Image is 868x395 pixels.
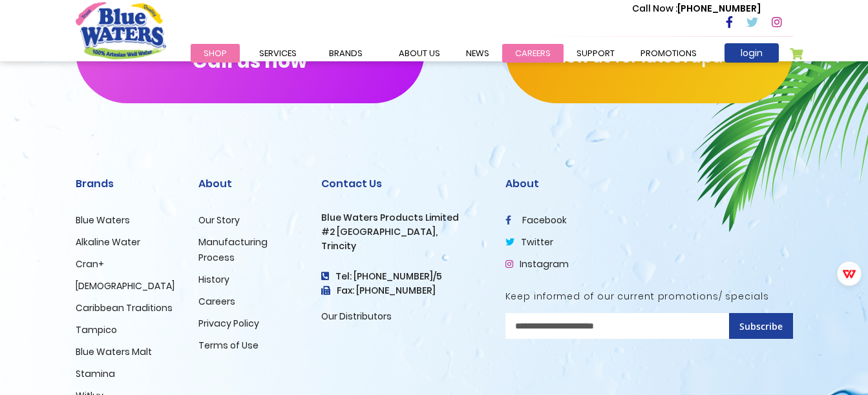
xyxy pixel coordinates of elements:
[502,44,564,63] a: careers
[725,43,779,63] a: login
[729,313,793,339] button: Subscribe
[329,47,363,59] span: Brands
[76,345,152,358] a: Blue Waters Malt
[198,236,268,264] a: Manufacturing Process
[453,44,502,63] a: News
[76,301,173,314] a: Caribbean Traditions
[321,212,486,223] h3: Blue Waters Products Limited
[321,177,486,190] h2: Contact Us
[505,177,793,190] h2: About
[198,273,229,286] a: History
[193,57,307,65] span: Call us now
[632,2,677,15] span: Call Now :
[321,285,486,296] h3: Fax: [PHONE_NUMBER]
[505,291,793,302] h5: Keep informed of our current promotions/ specials
[198,214,240,227] a: Our Story
[505,236,553,248] a: twitter
[191,44,240,63] a: Shop
[505,258,569,270] a: Instagram
[198,317,259,330] a: Privacy Policy
[198,339,259,352] a: Terms of Use
[632,2,761,15] p: [PHONE_NUMBER]
[259,47,297,59] span: Services
[76,279,175,292] a: [DEMOGRAPHIC_DATA]
[76,2,166,59] a: store logo
[198,177,302,190] h2: About
[76,214,130,227] a: Blue Waters
[739,320,783,332] span: Subscribe
[564,44,628,63] a: support
[76,258,104,270] a: Cran+
[204,47,227,59] span: Shop
[321,227,486,238] h3: #2 [GEOGRAPHIC_DATA],
[505,214,567,227] a: facebook
[321,310,392,323] a: Our Distributors
[76,236,140,248] a: Alkaline Water
[246,44,310,63] a: Services
[76,177,179,190] h2: Brands
[76,367,115,380] a: Stamina
[321,271,486,282] h4: Tel: [PHONE_NUMBER]/5
[316,44,376,63] a: Brands
[198,295,235,308] a: Careers
[386,44,453,63] a: about us
[628,44,710,63] a: Promotions
[76,323,117,336] a: Tampico
[321,241,486,252] h3: Trincity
